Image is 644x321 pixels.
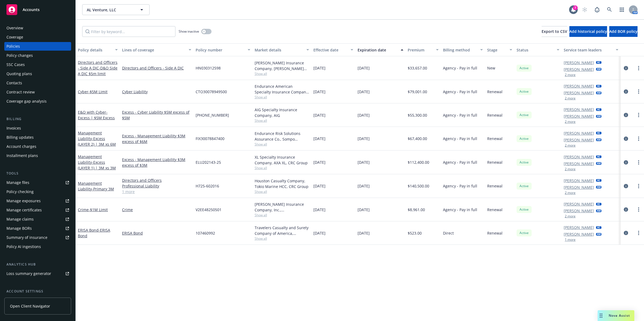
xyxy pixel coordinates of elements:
[519,207,529,212] span: Active
[6,142,36,151] div: Account charges
[443,112,477,118] span: Agency - Pay in full
[6,187,34,196] div: Policy checking
[193,43,252,56] button: Policy number
[4,51,71,60] a: Policy changes
[635,183,642,189] a: more
[255,47,303,53] div: Market details
[78,110,115,120] a: E&O with Cyber
[6,206,42,214] div: Manage certificates
[78,181,114,191] a: Management Liability
[443,159,477,165] span: Agency - Pay in full
[592,4,603,15] a: Report a Bug
[6,133,34,142] div: Billing updates
[255,60,309,71] div: [PERSON_NAME] Insurance Company, [PERSON_NAME] Insurance Group, CRC Group
[89,207,108,212] span: - $1M Limit
[358,230,370,236] span: [DATE]
[122,65,191,71] a: Directors and Officers - Side A DIC
[565,238,576,241] button: 1 more
[78,60,117,76] a: Directors and Officers - Side A DIC
[4,206,71,214] a: Manage certificates
[255,166,309,170] span: Show all
[562,43,621,56] button: Service team leaders
[408,136,427,141] span: $67,400.00
[6,60,25,69] div: SSC Cases
[196,159,221,165] span: ELU202143-25
[443,47,477,53] div: Billing method
[565,215,576,218] button: 2 more
[4,133,71,142] a: Billing updates
[487,65,495,71] span: New
[255,107,309,118] div: AIG Specialty Insurance Company, AIG
[122,207,191,212] a: Crime
[92,186,114,191] span: - Primary 3M
[609,29,638,34] span: Add BOR policy
[76,43,120,56] button: Policy details
[565,97,576,100] button: 2 more
[4,289,71,294] div: Account settings
[565,168,576,171] button: 2 more
[4,2,71,17] a: Accounts
[78,228,110,238] a: ERISA Bond
[564,208,594,214] a: [PERSON_NAME]
[313,47,347,53] div: Effective date
[255,236,309,241] span: Show all
[122,89,191,95] a: Cyber Liability
[313,159,326,165] span: [DATE]
[487,89,503,95] span: Renewal
[408,207,425,212] span: $8,961.00
[564,107,594,112] a: [PERSON_NAME]
[6,24,23,32] div: Overview
[4,88,71,96] a: Contract review
[4,116,71,122] div: Billing
[487,230,503,236] span: Renewal
[355,43,406,56] button: Expiration date
[6,88,35,96] div: Contract review
[441,43,485,56] button: Billing method
[6,69,32,78] div: Quoting plans
[519,184,529,189] span: Active
[358,47,397,53] div: Expiration date
[564,60,594,65] a: [PERSON_NAME]
[443,65,477,71] span: Agency - Pay in full
[4,151,71,160] a: Installment plans
[313,136,326,141] span: [DATE]
[252,43,311,56] button: Market details
[564,67,594,72] a: [PERSON_NAME]
[569,29,607,34] span: Add historical policy
[408,183,429,189] span: $140,500.00
[4,224,71,233] a: Manage BORs
[519,66,529,71] span: Active
[4,124,71,132] a: Invoices
[519,89,529,94] span: Active
[196,136,224,141] span: FIX30078847400
[120,43,193,56] button: Lines of coverage
[635,88,642,95] a: more
[4,69,71,78] a: Quoting plans
[255,95,309,99] span: Show all
[443,183,477,189] span: Agency - Pay in full
[598,310,634,321] button: Nova Assist
[23,8,40,12] span: Accounts
[623,206,629,213] a: circleInformation
[565,120,576,123] button: 2 more
[487,136,503,141] span: Renewal
[6,97,47,106] div: Coverage gap analysis
[565,191,576,194] button: 2 more
[196,230,215,236] span: 107460992
[78,207,108,212] a: Crime
[311,43,355,56] button: Effective date
[78,89,108,94] a: Cyber
[406,43,441,56] button: Premium
[255,213,309,217] span: Show all
[196,65,221,71] span: HN030312598
[358,207,370,212] span: [DATE]
[623,112,629,118] a: circleInformation
[6,151,38,160] div: Installment plans
[4,42,71,51] a: Policies
[542,29,567,34] span: Export to CSV
[358,89,370,95] span: [DATE]
[564,184,594,190] a: [PERSON_NAME]
[313,112,326,118] span: [DATE]
[122,177,191,183] a: Directors and Officers
[78,160,116,170] span: - Excess (LAYER 1) | 3M xs 3M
